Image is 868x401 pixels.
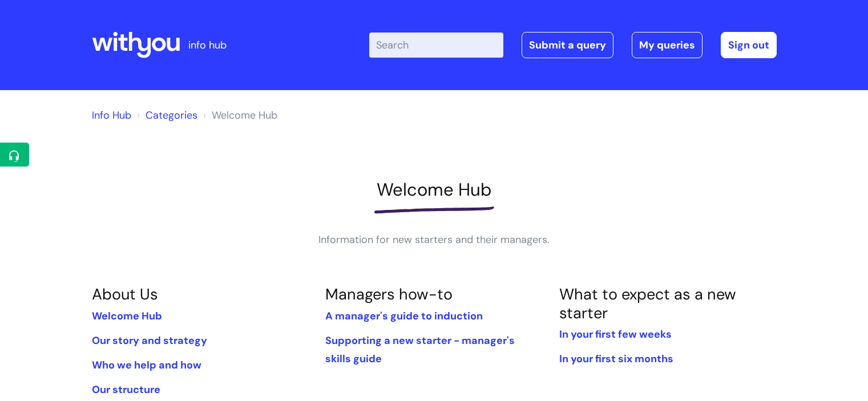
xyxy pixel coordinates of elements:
p: Information for new starters and their managers. [263,230,605,249]
a: Welcome Hub [92,309,162,323]
div: | - [369,32,777,58]
a: Submit a query [522,32,613,58]
a: Info Hub [92,108,131,122]
input: Search [369,33,503,58]
a: In your first six months [559,352,673,366]
a: My queries [632,32,703,58]
p: info hub [188,36,227,54]
li: Solution home [134,106,197,124]
a: Who we help and how [92,358,201,372]
a: Supporting a new starter - manager's skills guide [325,334,515,366]
a: Our structure [92,383,160,396]
a: Managers how-to [325,284,453,304]
a: About Us [92,284,158,304]
a: In your first few weeks [559,327,672,341]
li: Welcome Hub [200,106,277,124]
h1: Welcome Hub [92,179,777,200]
a: A manager's guide to induction [325,309,483,323]
a: What to expect as a new starter [559,284,736,322]
a: Categories [146,108,197,122]
a: Our story and strategy [92,334,207,347]
a: Sign out [721,32,777,58]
